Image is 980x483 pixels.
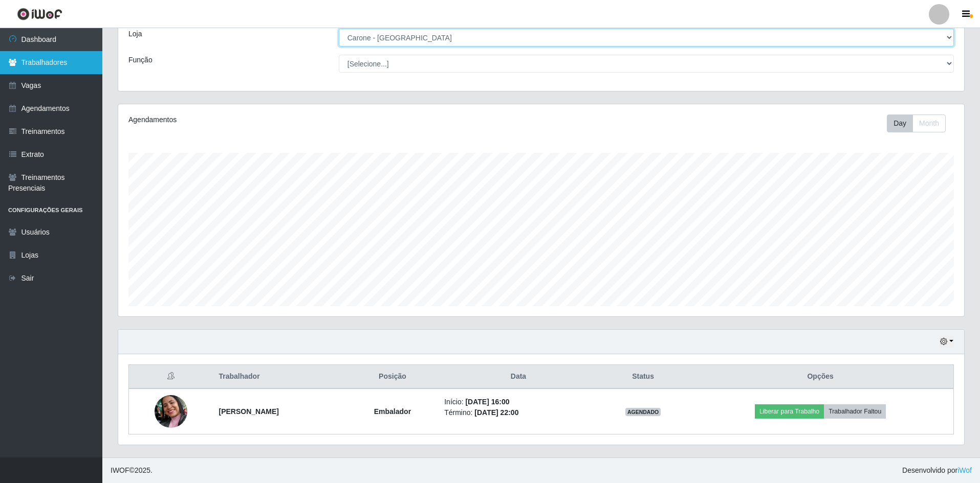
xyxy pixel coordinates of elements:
[474,408,518,417] time: [DATE] 22:00
[625,408,661,416] span: AGENDADO
[444,397,593,407] li: Início:
[128,114,464,125] div: Agendamentos
[902,465,972,476] span: Desenvolvido por
[887,114,913,132] button: Day
[155,382,187,441] img: 1756305018782.jpeg
[347,365,439,389] th: Posição
[599,365,688,389] th: Status
[212,365,346,389] th: Trabalhador
[128,55,153,65] label: Função
[957,466,972,474] a: iWof
[219,407,278,416] strong: [PERSON_NAME]
[128,29,142,39] label: Loja
[374,407,411,416] strong: Embalador
[912,114,946,132] button: Month
[887,114,946,132] div: First group
[17,8,62,20] img: CoreUI Logo
[438,365,599,389] th: Data
[755,404,824,419] button: Liberar para Trabalho
[824,404,886,419] button: Trabalhador Faltou
[887,114,954,132] div: Toolbar with button groups
[111,466,129,474] span: IWOF
[111,465,153,476] span: © 2025 .
[465,398,509,406] time: [DATE] 16:00
[444,407,593,418] li: Término:
[687,365,953,389] th: Opções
